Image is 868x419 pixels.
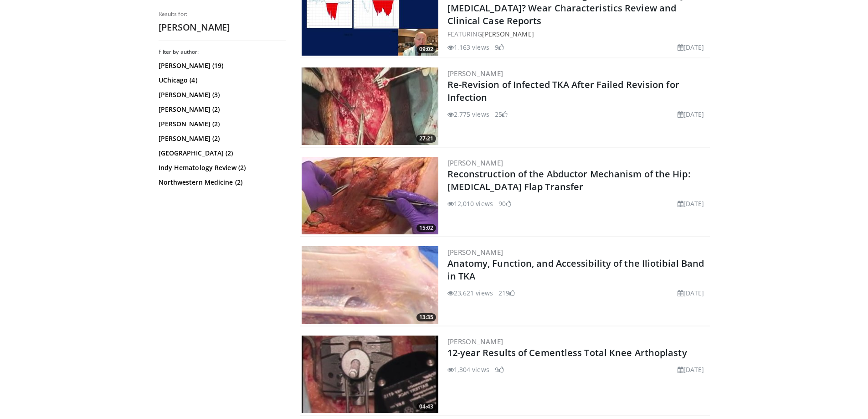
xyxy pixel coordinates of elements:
[302,67,438,145] a: 27:21
[159,105,284,114] a: [PERSON_NAME] (2)
[416,313,436,321] span: 13:35
[447,109,489,119] li: 2,775 views
[302,67,438,145] img: whit_revis_1.png.300x170_q85_crop-smart_upscale.jpg
[416,224,436,232] span: 15:02
[447,337,503,346] a: [PERSON_NAME]
[447,29,708,39] div: FEATURING
[159,21,286,33] h2: [PERSON_NAME]
[495,42,504,52] li: 9
[302,157,438,234] img: whit_recon_1.png.300x170_q85_crop-smart_upscale.jpg
[447,78,679,103] a: Re-Revision of Infected TKA After Failed Revision for Infection
[159,149,284,158] a: [GEOGRAPHIC_DATA] (2)
[495,365,504,374] li: 9
[302,246,438,324] a: 13:35
[447,69,503,78] a: [PERSON_NAME]
[498,199,511,208] li: 90
[495,109,508,119] li: 25
[678,199,704,208] li: [DATE]
[447,365,489,374] li: 1,304 views
[159,48,286,56] h3: Filter by author:
[678,288,704,298] li: [DATE]
[302,157,438,234] a: 15:02
[302,336,438,413] a: 04:43
[678,365,704,374] li: [DATE]
[416,45,436,53] span: 09:02
[447,199,493,208] li: 12,010 views
[678,109,704,119] li: [DATE]
[159,76,284,85] a: UChicago (4)
[678,42,704,52] li: [DATE]
[159,134,284,143] a: [PERSON_NAME] (2)
[159,119,284,129] a: [PERSON_NAME] (2)
[159,10,286,18] p: Results for:
[498,288,515,298] li: 219
[447,248,503,257] a: [PERSON_NAME]
[302,336,438,413] img: 38615_0000_3.png.300x170_q85_crop-smart_upscale.jpg
[416,134,436,143] span: 27:21
[447,158,503,167] a: [PERSON_NAME]
[159,163,284,172] a: Indy Hematology Review (2)
[447,42,489,52] li: 1,163 views
[302,246,438,324] img: 38616_0000_3.png.300x170_q85_crop-smart_upscale.jpg
[416,403,436,411] span: 04:43
[482,30,534,38] a: [PERSON_NAME]
[447,168,690,193] a: Reconstruction of the Abductor Mechanism of the Hip: [MEDICAL_DATA] Flap Transfer
[159,178,284,187] a: Northwestern Medicine (2)
[159,61,284,70] a: [PERSON_NAME] (19)
[159,90,284,99] a: [PERSON_NAME] (3)
[447,288,493,298] li: 23,621 views
[447,257,704,282] a: Anatomy, Function, and Accessibility of the Iliotibial Band in TKA
[447,347,687,359] a: 12-year Results of Cementless Total Knee Arthoplasty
